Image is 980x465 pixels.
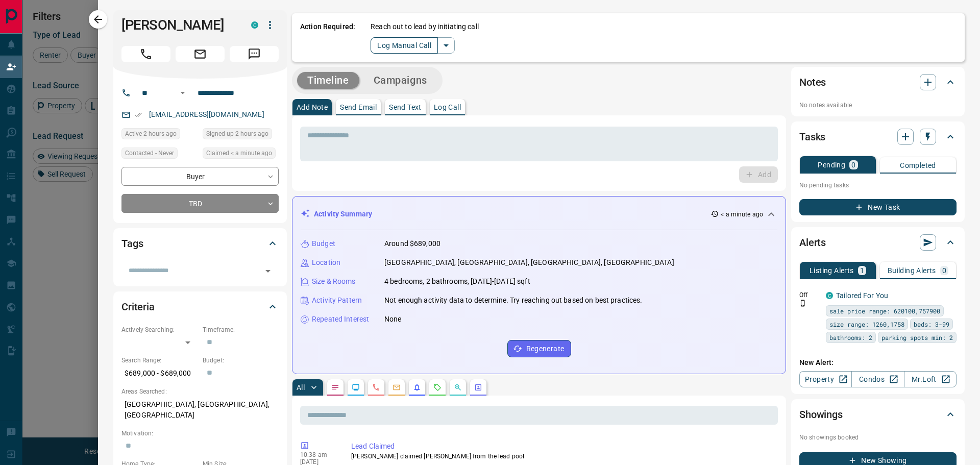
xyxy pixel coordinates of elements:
svg: Push Notification Only [799,300,806,307]
div: Alerts [799,230,957,255]
span: bathrooms: 2 [829,332,872,342]
p: Not enough activity data to determine. Try reaching out based on best practices. [384,295,643,306]
p: < a minute ago [721,210,763,219]
span: Claimed < a minute ago [206,148,272,158]
p: Timeframe: [203,325,279,334]
p: Pending [818,161,845,168]
p: Listing Alerts [810,267,854,274]
p: Building Alerts [888,267,936,274]
div: Mon Sep 15 2025 [203,148,279,162]
p: Add Note [297,104,328,111]
div: Tasks [799,125,957,149]
p: [GEOGRAPHIC_DATA], [GEOGRAPHIC_DATA], [GEOGRAPHIC_DATA], [GEOGRAPHIC_DATA] [384,257,674,268]
svg: Calls [372,383,380,391]
p: [GEOGRAPHIC_DATA], [GEOGRAPHIC_DATA], [GEOGRAPHIC_DATA] [121,396,279,424]
div: TBD [121,194,279,213]
p: Completed [900,162,936,169]
p: Send Text [389,104,422,111]
button: Timeline [297,72,359,89]
svg: Requests [433,383,442,391]
p: Motivation: [121,429,279,438]
div: Tags [121,231,279,256]
p: Lead Claimed [351,441,774,452]
span: size range: 1260,1758 [829,319,904,329]
span: parking spots min: 2 [881,332,953,342]
span: Email [176,46,225,62]
div: Activity Summary< a minute ago [301,205,777,224]
button: Open [177,87,189,99]
p: Around $689,000 [384,238,440,249]
button: Campaigns [363,72,437,89]
p: Activity Pattern [312,295,362,306]
a: Tailored For You [836,291,888,300]
div: condos.ca [251,21,258,29]
svg: Agent Actions [474,383,482,391]
div: Buyer [121,167,279,186]
button: Regenerate [507,340,571,357]
p: No showings booked [799,433,957,442]
p: Action Required: [300,21,355,54]
p: [PERSON_NAME] claimed [PERSON_NAME] from the lead pool [351,452,774,461]
h2: Tags [121,235,143,252]
span: Contacted - Never [125,148,174,158]
a: [EMAIL_ADDRESS][DOMAIN_NAME] [149,110,264,118]
a: Property [799,371,852,387]
p: Off [799,290,820,300]
button: New Task [799,199,957,215]
p: Reach out to lead by initiating call [371,21,479,32]
p: New Alert: [799,357,957,368]
button: Log Manual Call [371,37,438,54]
div: Criteria [121,295,279,319]
div: Notes [799,70,957,94]
h2: Tasks [799,129,825,145]
p: 4 bedrooms, 2 bathrooms, [DATE]-[DATE] sqft [384,276,530,287]
div: condos.ca [826,292,833,299]
h1: [PERSON_NAME] [121,17,236,33]
p: Repeated Interest [312,314,369,325]
p: No pending tasks [799,178,957,193]
p: Activity Summary [314,209,372,219]
p: No notes available [799,101,957,110]
p: Actively Searching: [121,325,198,334]
div: split button [371,37,455,54]
p: None [384,314,402,325]
a: Mr.Loft [904,371,957,387]
span: Active 2 hours ago [125,129,177,139]
div: Mon Sep 15 2025 [121,128,198,142]
h2: Showings [799,406,843,423]
p: Budget [312,238,335,249]
p: Location [312,257,340,268]
span: Call [121,46,170,62]
span: Signed up 2 hours ago [206,129,268,139]
svg: Notes [331,383,339,391]
svg: Listing Alerts [413,383,421,391]
p: Search Range: [121,356,198,365]
p: All [297,384,305,391]
p: Send Email [340,104,377,111]
p: Budget: [203,356,279,365]
a: Condos [851,371,904,387]
p: Size & Rooms [312,276,356,287]
p: $689,000 - $689,000 [121,365,198,382]
div: Mon Sep 15 2025 [203,128,279,142]
span: beds: 3-99 [914,319,949,329]
svg: Emails [393,383,401,391]
span: sale price range: 620100,757900 [829,306,940,316]
div: Showings [799,402,957,427]
h2: Criteria [121,299,155,315]
h2: Notes [799,74,826,90]
svg: Email Verified [135,111,142,118]
svg: Opportunities [454,383,462,391]
p: 0 [851,161,855,168]
p: Log Call [434,104,461,111]
p: Areas Searched: [121,387,279,396]
p: 1 [860,267,864,274]
p: 10:38 am [300,451,336,458]
h2: Alerts [799,234,826,251]
span: Message [230,46,279,62]
svg: Lead Browsing Activity [352,383,360,391]
button: Open [261,264,275,278]
p: 0 [942,267,946,274]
